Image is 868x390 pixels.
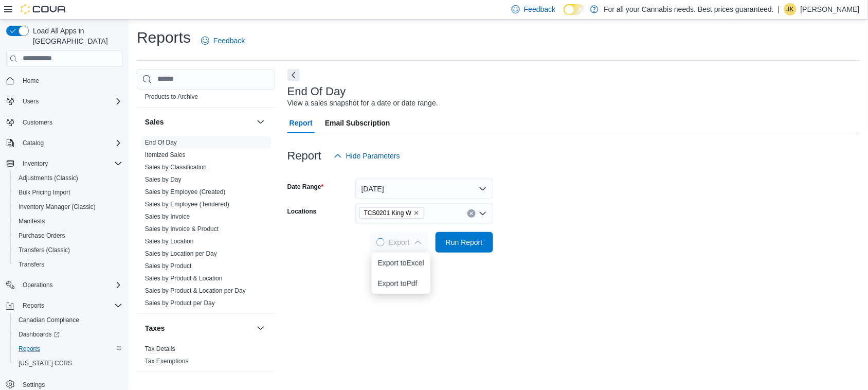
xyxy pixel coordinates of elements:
button: Taxes [145,323,252,333]
span: Reports [19,345,40,353]
span: Sales by Location per Day [145,250,217,258]
div: View a sales snapshot for a date or date range. [287,98,438,109]
button: Sales [255,116,267,128]
a: Sales by Location [145,238,194,245]
span: Operations [23,281,53,289]
button: Clear input [467,209,476,218]
span: Run Report [446,237,483,247]
h3: Report [287,150,321,162]
button: Adjustments (Classic) [10,171,126,185]
span: Operations [19,279,122,291]
button: Next [287,69,300,81]
span: Feedback [213,36,245,46]
button: Taxes [255,322,267,334]
a: Products to Archive [145,93,198,100]
span: Hide Parameters [346,151,400,161]
button: [DATE] [355,179,493,199]
button: Reports [10,342,126,356]
label: Locations [287,207,317,216]
span: Manifests [14,215,122,227]
span: Purchase Orders [19,232,65,240]
button: Run Report [436,232,493,253]
span: Transfers (Classic) [19,246,70,254]
span: TCS0201 King W [364,208,412,218]
a: Sales by Product & Location per Day [145,287,246,294]
span: Transfers [14,258,122,271]
a: Canadian Compliance [14,314,83,326]
div: Jennifer Kinzie [784,3,797,15]
button: Home [2,73,126,88]
span: Sales by Classification [145,163,207,171]
span: Reports [23,302,44,310]
a: Transfers [14,258,48,271]
a: Purchase Orders [14,229,69,242]
a: End Of Day [145,139,177,146]
button: Operations [2,278,126,292]
button: Reports [19,299,48,312]
span: [US_STATE] CCRS [19,359,72,367]
button: Operations [19,279,57,291]
a: Tax Details [145,345,175,352]
span: Customers [23,118,52,127]
button: LoadingExport [370,232,428,253]
button: Canadian Compliance [10,313,126,327]
button: Reports [2,298,126,313]
label: Date Range [287,183,324,191]
span: Sales by Invoice [145,212,190,221]
span: Inventory Manager (Classic) [14,201,122,213]
div: Products [137,78,275,107]
button: Transfers [10,257,126,272]
span: Sales by Product per Day [145,299,215,307]
a: Bulk Pricing Import [14,186,75,199]
a: Sales by Day [145,176,182,183]
a: Reports [14,343,44,355]
span: Users [23,97,39,105]
a: Sales by Product per Day [145,299,215,307]
h3: Taxes [145,323,165,333]
span: Canadian Compliance [14,314,122,326]
span: Export to Excel [378,259,424,267]
a: Tax Exemptions [145,358,189,365]
span: Inventory Manager (Classic) [19,203,96,211]
span: Washington CCRS [14,357,122,369]
span: Email Subscription [325,113,390,133]
p: [PERSON_NAME] [801,3,860,15]
span: Feedback [524,4,555,14]
h3: Sales [145,117,164,127]
span: Adjustments (Classic) [19,174,78,182]
span: Adjustments (Classic) [14,172,122,184]
span: Dashboards [19,330,60,339]
span: TCS0201 King W [359,207,425,219]
span: Bulk Pricing Import [19,188,70,197]
h1: Reports [137,27,191,48]
span: Sales by Product [145,262,192,270]
a: Sales by Product & Location [145,275,223,282]
span: Canadian Compliance [19,316,79,324]
span: Report [290,113,313,133]
button: Bulk Pricing Import [10,185,126,200]
button: Hide Parameters [330,146,404,166]
span: Sales by Day [145,175,182,184]
span: JK [787,3,794,15]
a: Itemized Sales [145,151,186,158]
button: Catalog [19,137,48,149]
span: Dashboards [14,328,122,341]
span: Itemized Sales [145,151,186,159]
a: Sales by Employee (Created) [145,188,226,196]
span: Loading [376,238,385,246]
a: Transfers (Classic) [14,244,74,256]
span: Reports [19,299,122,312]
span: Reports [14,343,122,355]
img: Cova [21,4,67,14]
span: Export to Pdf [378,279,424,288]
button: [US_STATE] CCRS [10,356,126,370]
p: | [778,3,780,15]
a: Sales by Classification [145,164,207,171]
h3: End Of Day [287,85,346,98]
a: Feedback [197,30,249,51]
a: [US_STATE] CCRS [14,357,76,369]
button: Users [19,95,43,108]
button: Catalog [2,136,126,150]
a: Sales by Employee (Tendered) [145,201,229,208]
span: Sales by Invoice & Product [145,225,219,233]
